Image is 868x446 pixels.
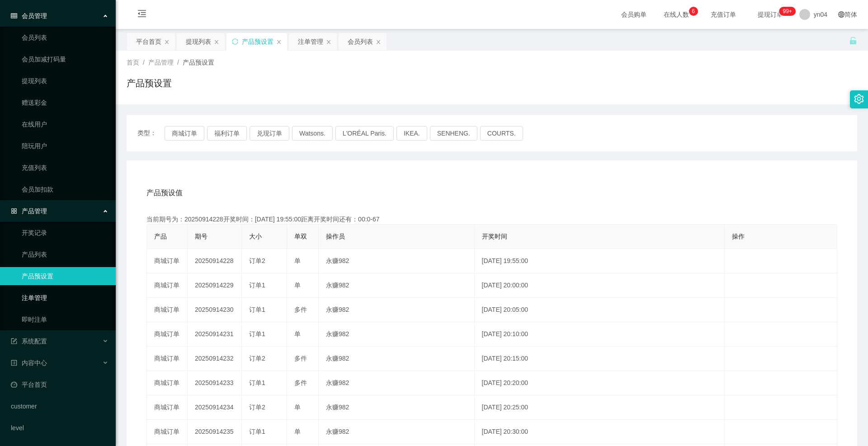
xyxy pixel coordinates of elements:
[147,249,188,273] td: 商城订单
[276,39,282,45] i: 图标: close
[249,379,265,386] span: 订单1
[854,94,864,104] i: 图标: setting
[11,208,17,214] i: 图标: appstore-o
[147,420,188,444] td: 商城订单
[195,233,208,240] span: 期号
[188,420,242,444] td: 20250914235
[147,395,188,420] td: 商城订单
[249,306,265,313] span: 订单1
[147,298,188,322] td: 商城订单
[319,347,475,371] td: 永赚982
[250,126,289,141] button: 兑现订单
[706,11,741,18] span: 充值订单
[753,11,788,18] span: 提现订单
[482,233,507,240] span: 开奖时间
[242,33,274,50] div: 产品预设置
[249,355,265,362] span: 订单2
[136,33,161,50] div: 平台首页
[319,395,475,420] td: 永赚982
[188,249,242,273] td: 20250914228
[294,282,301,289] span: 单
[294,379,307,386] span: 多件
[22,180,108,198] a: 会员加扣款
[154,233,167,240] span: 产品
[475,322,725,347] td: [DATE] 20:10:00
[319,273,475,298] td: 永赚982
[22,137,108,155] a: 陪玩用户
[164,39,170,45] i: 图标: close
[22,94,108,112] a: 赠送彩金
[188,347,242,371] td: 20250914232
[127,76,172,90] h1: 产品预设置
[188,298,242,322] td: 20250914230
[232,38,238,45] i: 图标: sync
[188,322,242,347] td: 20250914231
[838,11,844,18] i: 图标: global
[294,404,301,411] span: 单
[146,188,183,198] span: 产品预设值
[22,50,108,68] a: 会员加减打码量
[249,330,265,338] span: 订单1
[11,419,108,437] a: level
[475,249,725,273] td: [DATE] 19:55:00
[319,298,475,322] td: 永赚982
[294,428,301,435] span: 单
[147,371,188,395] td: 商城订单
[11,376,108,394] a: 图标: dashboard平台首页
[298,33,323,50] div: 注单管理
[849,37,857,45] i: 图标: unlock
[376,39,381,45] i: 图标: close
[294,233,307,240] span: 单双
[11,397,108,415] a: customer
[22,72,108,90] a: 提现列表
[127,59,139,66] span: 首页
[22,224,108,242] a: 开奖记录
[475,395,725,420] td: [DATE] 20:25:00
[294,257,301,264] span: 单
[137,126,165,141] span: 类型：
[659,11,693,18] span: 在线人数
[294,330,301,338] span: 单
[214,39,219,45] i: 图标: close
[335,126,394,141] button: L'ORÉAL Paris.
[146,215,837,224] div: 当前期号为：20250914228开奖时间：[DATE] 19:55:00距离开奖时间还有：00:0-67
[127,0,157,29] i: 图标: menu-fold
[348,33,373,50] div: 会员列表
[292,126,333,141] button: Watsons.
[326,39,331,45] i: 图标: close
[183,59,214,66] span: 产品预设置
[148,59,174,66] span: 产品管理
[326,233,345,240] span: 操作员
[188,371,242,395] td: 20250914233
[319,420,475,444] td: 永赚982
[22,28,108,47] a: 会员列表
[732,233,745,240] span: 操作
[475,298,725,322] td: [DATE] 20:05:00
[188,395,242,420] td: 20250914234
[11,338,47,345] span: 系统配置
[11,13,17,19] i: 图标: table
[480,126,523,141] button: COURTS.
[689,7,698,16] sup: 6
[249,404,265,411] span: 订单2
[11,338,17,344] i: 图标: form
[22,289,108,307] a: 注单管理
[143,59,145,66] span: /
[475,371,725,395] td: [DATE] 20:20:00
[475,273,725,298] td: [DATE] 20:00:00
[294,306,307,313] span: 多件
[319,322,475,347] td: 永赚982
[22,159,108,177] a: 充值列表
[188,273,242,298] td: 20250914229
[22,245,108,263] a: 产品列表
[22,115,108,133] a: 在线用户
[147,273,188,298] td: 商城订单
[319,249,475,273] td: 永赚982
[779,7,795,16] sup: 293
[22,267,108,285] a: 产品预设置
[11,207,47,215] span: 产品管理
[165,126,204,141] button: 商城订单
[186,33,211,50] div: 提现列表
[11,360,17,366] i: 图标: profile
[294,355,307,362] span: 多件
